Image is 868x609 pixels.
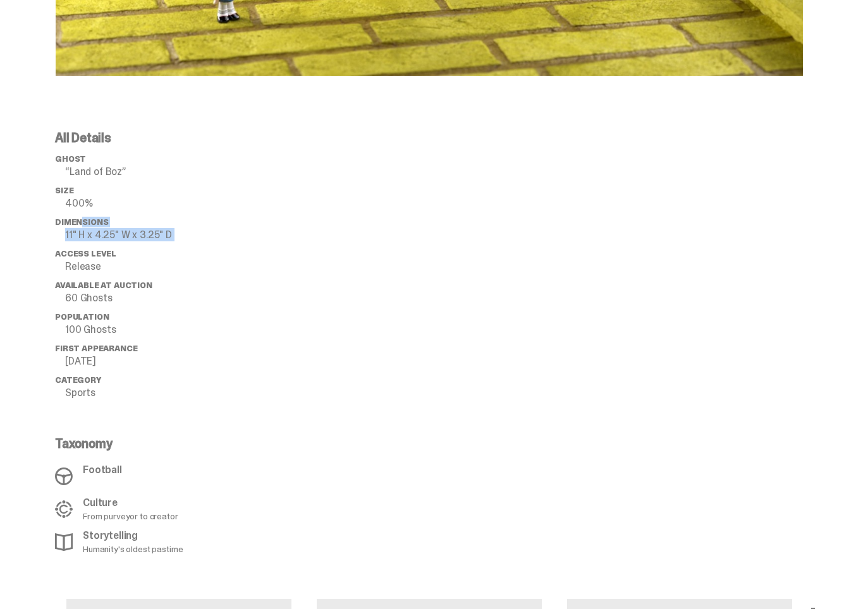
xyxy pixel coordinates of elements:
[55,311,109,322] span: Population
[65,230,242,240] p: 11" H x 4.25" W x 3.25" D
[65,293,242,303] p: 60 Ghosts
[65,356,242,366] p: [DATE]
[65,262,242,272] p: Release
[55,375,101,385] span: Category
[83,498,178,508] p: Culture
[55,154,86,164] span: ghost
[55,248,116,259] span: Access Level
[83,465,122,475] p: Football
[55,280,152,291] span: Available at Auction
[55,343,137,354] span: First Appearance
[83,531,183,541] p: Storytelling
[65,167,242,177] p: “Land of Boz”
[55,131,242,144] p: All Details
[55,185,73,196] span: Size
[65,198,242,208] p: 400%
[83,512,178,521] p: From purveyor to creator
[83,545,183,553] p: Humanity's oldest pastime
[55,437,235,450] p: Taxonomy
[65,388,242,398] p: Sports
[55,217,108,227] span: Dimensions
[65,325,242,335] p: 100 Ghosts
